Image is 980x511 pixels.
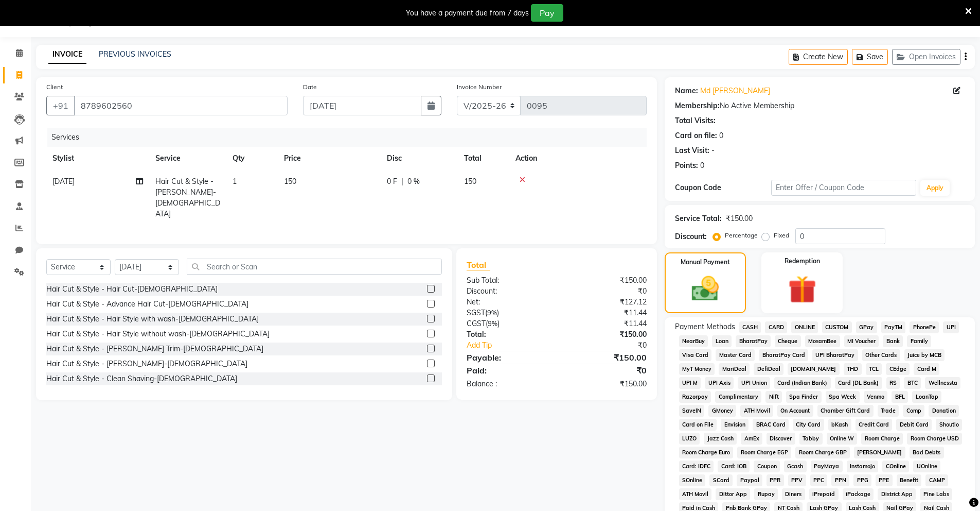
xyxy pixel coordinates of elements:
[458,147,509,170] th: Total
[920,180,950,196] button: Apply
[278,147,381,170] th: Price
[681,258,730,267] label: Manual Payment
[459,308,557,318] div: ( )
[929,405,959,417] span: Donation
[233,177,237,186] span: 1
[925,377,960,389] span: Wellnessta
[381,147,458,170] th: Disc
[738,377,770,389] span: UPI Union
[48,45,86,64] a: INVOICE
[573,340,654,351] div: ₹0
[721,419,749,431] span: Envision
[557,297,654,308] div: ₹127.12
[791,321,818,333] span: ONLINE
[817,405,874,417] span: Chamber Gift Card
[705,377,734,389] span: UPI Axis
[788,474,806,486] span: PPV
[459,297,557,308] div: Net:
[467,308,485,317] span: SGST
[910,321,939,333] span: PhonePe
[759,349,808,361] span: BharatPay Card
[779,272,825,307] img: _gift.svg
[712,335,732,347] span: Loan
[737,447,791,458] span: Room Charge EGP
[679,474,706,486] span: SOnline
[74,96,288,115] input: Search by Name/Mobile/Email/Code
[878,488,916,500] span: District App
[719,130,723,141] div: 0
[737,474,762,486] span: Paypal
[675,86,698,96] div: Name:
[700,86,770,96] a: Md [PERSON_NAME]
[782,488,805,500] span: Diners
[844,363,862,375] span: THD
[401,176,403,187] span: |
[866,363,882,375] span: TCL
[675,115,716,126] div: Total Visits:
[835,377,882,389] span: Card (DL Bank)
[785,257,820,266] label: Redemption
[856,419,893,431] span: Credit Card
[187,259,442,275] input: Search or Scan
[459,351,557,364] div: Payable:
[679,488,712,500] span: ATH Movil
[897,474,922,486] span: Benefit
[843,488,874,500] span: iPackage
[892,49,960,65] button: Open Invoices
[557,329,654,340] div: ₹150.00
[822,321,852,333] span: CUSTOM
[679,363,715,375] span: MyT Money
[704,433,737,445] span: Jazz Cash
[47,128,654,147] div: Services
[557,286,654,297] div: ₹0
[488,319,497,328] span: 9%
[741,433,762,445] span: AmEx
[679,447,734,458] span: Room Charge Euro
[675,100,965,111] div: No Active Membership
[777,405,813,417] span: On Account
[716,488,750,500] span: Dittor App
[876,474,893,486] span: PPE
[718,461,750,472] span: Card: IOB
[459,286,557,297] div: Discount:
[387,176,397,187] span: 0 F
[675,130,717,141] div: Card on file:
[775,335,801,347] span: Cheque
[719,363,750,375] span: MariDeal
[407,176,420,187] span: 0 %
[700,160,704,171] div: 0
[726,213,753,224] div: ₹150.00
[812,349,858,361] span: UPI BharatPay
[679,377,701,389] span: UPI M
[795,447,850,458] span: Room Charge GBP
[925,474,948,486] span: CAMP
[771,180,916,196] input: Enter Offer / Coupon Code
[675,321,735,332] span: Payment Methods
[856,321,877,333] span: GPay
[904,377,921,389] span: BTC
[459,275,557,286] div: Sub Total:
[715,391,761,403] span: Complimentary
[679,419,717,431] span: Card on File
[46,96,75,115] button: +91
[487,309,497,317] span: 9%
[883,335,903,347] span: Bank
[459,379,557,389] div: Balance :
[805,335,840,347] span: MosamBee
[754,488,778,500] span: Rupay
[754,461,780,472] span: Coupon
[920,488,952,500] span: Pine Labs
[46,82,63,92] label: Client
[557,364,654,377] div: ₹0
[903,405,924,417] span: Comp
[831,474,849,486] span: PPN
[46,329,270,339] div: Hair Cut & Style - Hair Style without wash-[DEMOGRAPHIC_DATA]
[557,308,654,318] div: ₹11.44
[878,405,899,417] span: Trade
[46,359,247,369] div: Hair Cut & Style - [PERSON_NAME]-[DEMOGRAPHIC_DATA]
[786,391,822,403] span: Spa Finder
[716,349,755,361] span: Master Card
[914,363,939,375] span: Card M
[886,377,900,389] span: RS
[679,405,705,417] span: SaveIN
